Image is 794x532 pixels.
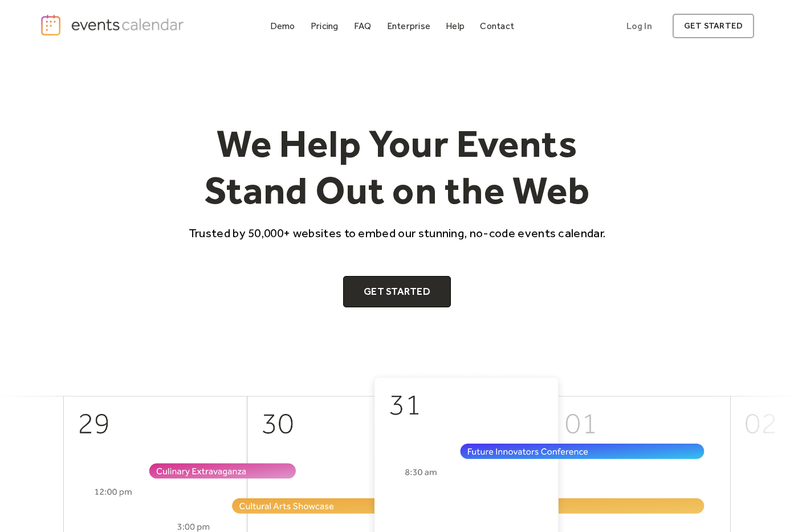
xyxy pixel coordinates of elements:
[673,14,754,38] a: get started
[343,276,451,308] a: Get Started
[178,225,616,241] p: Trusted by 50,000+ websites to embed our stunning, no-code events calendar.
[615,14,663,38] a: Log In
[441,18,469,34] a: Help
[349,18,376,34] a: FAQ
[178,120,616,213] h1: We Help Your Events Stand Out on the Web
[354,23,372,29] div: FAQ
[382,18,435,34] a: Enterprise
[446,23,465,29] div: Help
[270,23,295,29] div: Demo
[387,23,430,29] div: Enterprise
[311,23,339,29] div: Pricing
[480,23,514,29] div: Contact
[40,14,187,36] a: home
[306,18,343,34] a: Pricing
[266,18,300,34] a: Demo
[475,18,519,34] a: Contact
